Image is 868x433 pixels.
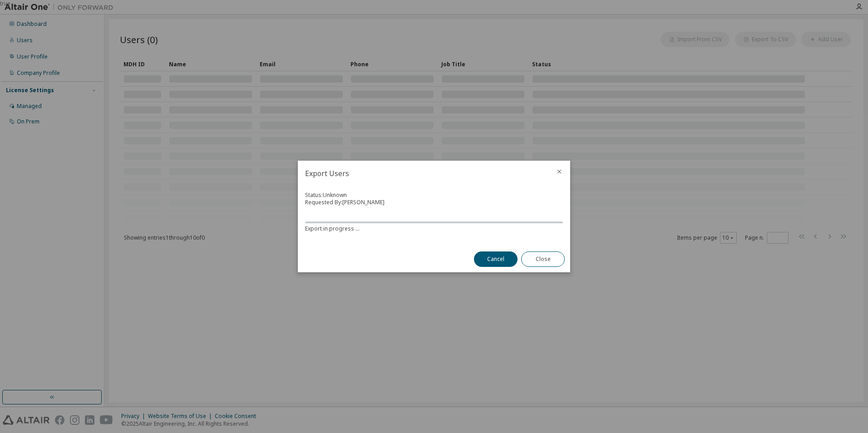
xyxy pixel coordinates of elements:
[305,225,563,232] div: Export in progress ...
[521,251,565,267] button: Close
[298,161,548,186] h2: Export Users
[474,251,518,267] button: Cancel
[305,192,563,235] div: Status: Unknown Requested By: [PERSON_NAME]
[556,168,563,175] button: close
